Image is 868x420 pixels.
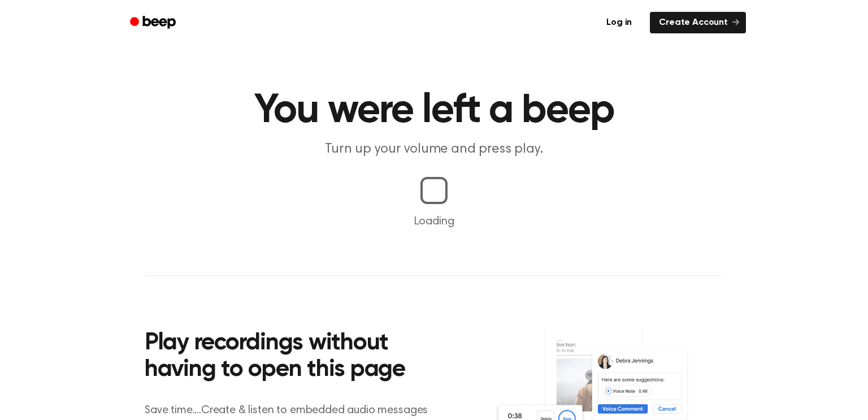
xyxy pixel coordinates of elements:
[145,330,449,384] h2: Play recordings without having to open this page
[14,213,854,230] p: Loading
[145,90,723,131] h1: You were left a beep
[650,12,746,33] a: Create Account
[122,12,186,34] a: Beep
[595,10,643,36] a: Log in
[217,140,651,159] p: Turn up your volume and press play.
